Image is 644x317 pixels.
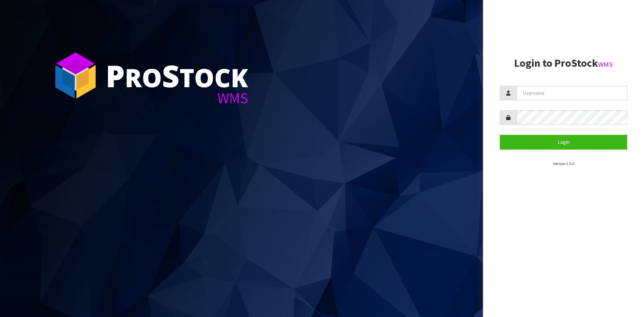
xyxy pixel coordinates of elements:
[500,135,627,149] button: Login
[162,55,179,96] span: S
[517,86,627,100] input: Username
[553,161,574,166] small: Version 1.0.0
[106,55,125,96] span: P
[50,50,101,101] img: ProStock Cube
[106,60,248,91] div: ro tock
[106,91,248,106] div: WMS
[598,60,613,69] small: WMS
[500,57,627,69] h2: Login to ProStock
